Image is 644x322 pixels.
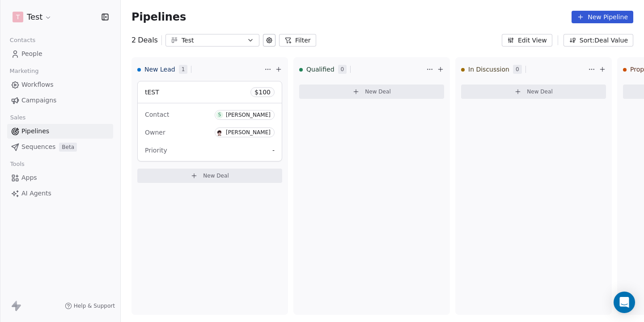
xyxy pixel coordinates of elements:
[7,77,113,92] a: Workflows
[338,65,347,74] span: 0
[502,34,552,47] button: Edit View
[59,143,77,152] span: Beta
[461,85,606,99] button: New Deal
[179,65,188,74] span: 1
[145,111,169,118] span: Contact
[513,65,522,74] span: 0
[74,302,115,309] span: Help & Support
[572,11,633,23] button: New Pipeline
[203,172,229,179] span: New Deal
[144,65,175,74] span: New Lead
[6,111,30,124] span: Sales
[11,9,54,25] button: TTest
[21,127,49,136] span: Pipelines
[131,35,158,46] div: 2
[306,65,335,74] span: Qualified
[65,302,115,309] a: Help & Support
[182,36,243,45] div: Test
[138,35,158,46] span: Deals
[6,64,42,78] span: Marketing
[226,112,271,118] div: [PERSON_NAME]
[272,146,275,155] span: -
[16,13,20,21] span: T
[131,11,186,23] span: Pipelines
[21,142,55,152] span: Sequences
[7,124,113,139] a: Pipelines
[254,88,271,97] span: $ 100
[461,58,586,81] div: In Discussion0
[145,129,165,136] span: Owner
[137,169,282,183] button: New Deal
[279,34,316,47] button: Filter
[527,88,553,95] span: New Deal
[27,11,42,23] span: Test
[6,157,28,171] span: Tools
[226,129,271,136] div: [PERSON_NAME]
[7,186,113,201] a: AI Agents
[614,292,635,313] div: Open Intercom Messenger
[21,80,54,89] span: Workflows
[21,189,51,198] span: AI Agents
[7,47,113,61] a: People
[21,173,37,182] span: Apps
[6,34,39,47] span: Contacts
[468,65,509,74] span: In Discussion
[137,58,263,81] div: New Lead1
[7,170,113,185] a: Apps
[216,129,223,136] img: R
[137,81,282,161] div: tEST$100ContactS[PERSON_NAME]OwnerR[PERSON_NAME]Priority-
[21,96,56,105] span: Campaigns
[563,34,633,47] button: Sort: Deal Value
[7,93,113,108] a: Campaigns
[145,89,159,96] span: tEST
[218,111,221,119] div: S
[299,58,424,81] div: Qualified0
[7,140,113,154] a: SequencesBeta
[145,147,167,154] span: Priority
[21,49,42,59] span: People
[299,85,444,99] button: New Deal
[365,88,391,95] span: New Deal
